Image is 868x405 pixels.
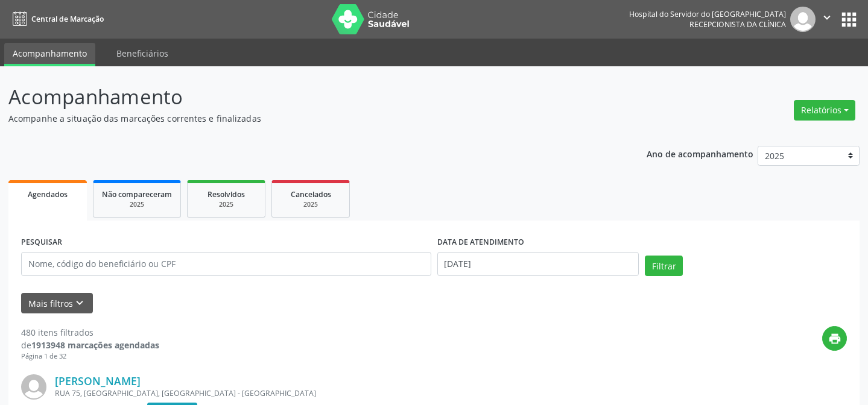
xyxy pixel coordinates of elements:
[437,252,639,276] input: Selecione um intervalo
[4,43,95,66] a: Acompanhamento
[55,388,666,398] div: RUA 75, [GEOGRAPHIC_DATA], [GEOGRAPHIC_DATA] - [GEOGRAPHIC_DATA]
[207,189,245,199] span: Resolvidos
[437,233,524,252] label: DATA DE ATENDIMENTO
[820,11,834,24] i: 
[21,326,159,339] div: 480 itens filtrados
[816,7,838,32] button: 
[822,326,847,351] button: print
[102,200,172,209] div: 2025
[21,351,159,362] div: Página 1 de 32
[28,189,68,199] span: Agendados
[647,146,753,161] p: Ano de acompanhamento
[21,252,431,276] input: Nome, código do beneficiário ou CPF
[21,339,159,351] div: de
[828,332,841,345] i: print
[280,200,341,209] div: 2025
[108,43,177,64] a: Beneficiários
[8,9,104,29] a: Central de Marcação
[8,82,604,112] p: Acompanhamento
[31,339,159,351] strong: 1913948 marcações agendadas
[55,374,141,388] a: [PERSON_NAME]
[291,189,331,199] span: Cancelados
[689,19,786,30] span: Recepcionista da clínica
[102,189,172,199] span: Não compareceram
[645,256,683,276] button: Filtrar
[629,9,786,19] div: Hospital do Servidor do [GEOGRAPHIC_DATA]
[8,112,604,125] p: Acompanhe a situação das marcações correntes e finalizadas
[21,233,62,252] label: PESQUISAR
[794,100,855,121] button: Relatórios
[838,9,860,30] button: apps
[31,14,104,24] span: Central de Marcação
[21,374,46,400] img: img
[21,293,93,314] button: Mais filtroskeyboard_arrow_down
[790,7,816,32] img: img
[196,200,256,209] div: 2025
[73,297,86,310] i: keyboard_arrow_down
